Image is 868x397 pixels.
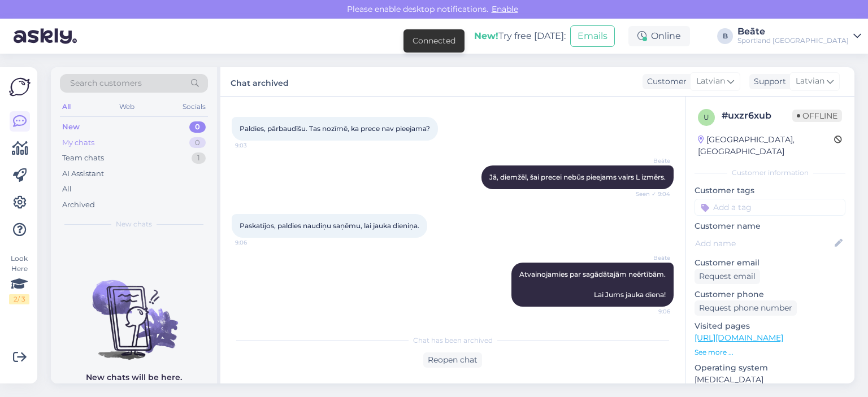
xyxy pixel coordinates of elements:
[695,168,845,178] div: Customer information
[695,257,845,269] p: Customer email
[698,134,834,158] div: [GEOGRAPHIC_DATA], [GEOGRAPHIC_DATA]
[628,156,670,165] span: Beāte
[695,374,845,386] p: [MEDICAL_DATA]
[62,121,80,133] div: New
[749,76,786,88] div: Support
[9,76,31,98] img: Askly Logo
[62,199,95,211] div: Archived
[737,27,861,45] a: BeāteSportland [GEOGRAPHIC_DATA]
[628,254,670,262] span: Beāte
[9,294,29,304] div: 2 / 3
[717,28,733,44] div: B
[9,254,29,304] div: Look Here
[86,372,182,383] p: New chats will be here.
[722,109,792,123] div: # uxzr6xub
[189,137,206,149] div: 0
[643,76,687,88] div: Customer
[235,141,277,150] span: 9:03
[192,152,206,164] div: 1
[474,29,566,43] div: Try free [DATE]:
[796,75,824,88] span: Latvian
[62,152,104,164] div: Team chats
[189,121,206,133] div: 0
[180,99,208,114] div: Socials
[695,289,845,300] p: Customer phone
[70,77,142,89] span: Search customers
[60,99,73,114] div: All
[695,333,783,343] a: [URL][DOMAIN_NAME]
[695,300,797,316] div: Request phone number
[695,269,760,284] div: Request email
[737,36,849,45] div: Sportland [GEOGRAPHIC_DATA]
[62,137,94,149] div: My chats
[628,190,670,198] span: Seen ✓ 9:04
[235,238,277,247] span: 9:06
[240,221,419,230] span: Paskatījos, paldies naudiņu saņēmu, lai jauka dieniņa.
[488,4,522,14] span: Enable
[413,35,455,47] div: Connected
[695,320,845,332] p: Visited pages
[489,173,666,181] span: Jā, diemžēl, šai precei nebūs pieejams vairs L izmērs.
[474,30,498,41] b: New!
[413,335,493,346] span: Chat has been archived
[695,220,845,232] p: Customer name
[62,168,104,180] div: AI Assistant
[519,270,666,299] span: Atvainojamies par sagādātajām neērtībām. Lai Jums jauka diena!
[695,362,845,374] p: Operating system
[695,237,832,250] input: Add name
[116,219,152,229] span: New chats
[423,352,482,368] div: Reopen chat
[628,26,690,46] div: Online
[231,74,289,89] label: Chat archived
[696,75,725,88] span: Latvian
[695,347,845,357] p: See more ...
[240,124,430,133] span: Paldies, pārbaudīšu. Tas nozīmē, ka prece nav pieejama?
[737,27,849,36] div: Beāte
[628,307,670,316] span: 9:06
[695,185,845,197] p: Customer tags
[62,184,72,195] div: All
[117,99,137,114] div: Web
[792,110,842,122] span: Offline
[51,260,217,361] img: No chats
[704,113,709,121] span: u
[695,199,845,216] input: Add a tag
[570,25,615,47] button: Emails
